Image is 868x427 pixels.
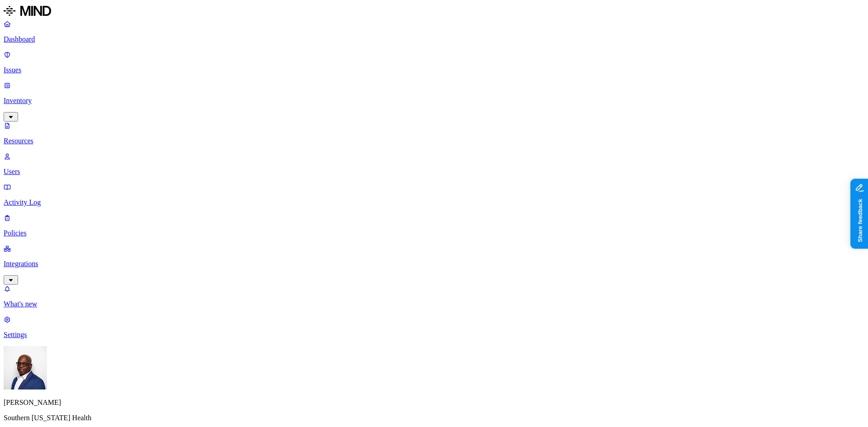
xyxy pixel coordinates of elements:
a: Integrations [4,244,864,283]
p: Integrations [4,260,864,268]
p: Users [4,168,864,176]
p: Southern [US_STATE] Health [4,414,864,422]
p: Dashboard [4,35,864,43]
a: Activity Log [4,183,864,206]
a: Dashboard [4,20,864,43]
a: MIND [4,4,864,20]
a: Policies [4,214,864,237]
a: Resources [4,122,864,145]
p: Policies [4,229,864,237]
a: Users [4,152,864,176]
a: Inventory [4,81,864,120]
p: Settings [4,331,864,339]
a: Issues [4,51,864,74]
a: Settings [4,315,864,339]
p: Issues [4,66,864,74]
img: Gregory Thomas [4,346,47,389]
p: Inventory [4,97,864,105]
a: What's new [4,285,864,308]
p: Resources [4,137,864,145]
p: Activity Log [4,198,864,206]
img: MIND [4,4,51,18]
p: What's new [4,300,864,308]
